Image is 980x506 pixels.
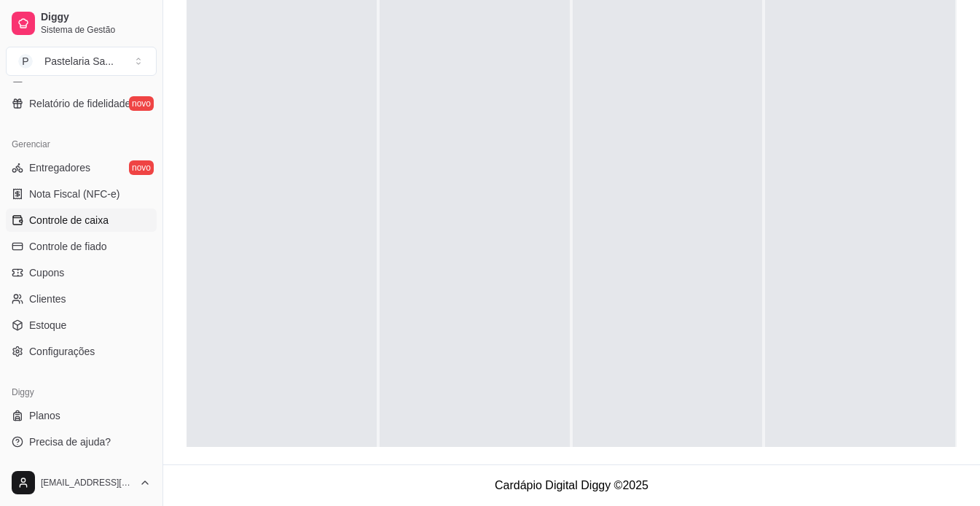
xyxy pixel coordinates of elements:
div: Gerenciar [6,133,157,156]
a: DiggySistema de Gestão [6,6,157,41]
span: Controle de fiado [29,239,107,254]
span: Cupons [29,265,64,280]
a: Controle de fiado [6,235,157,258]
span: Controle de caixa [29,213,109,227]
span: Clientes [29,292,66,306]
span: Entregadores [29,160,90,175]
span: Nota Fiscal (NFC-e) [29,187,119,201]
span: P [18,54,33,69]
footer: Cardápio Digital Diggy © 2025 [163,464,980,506]
a: Entregadoresnovo [6,156,157,179]
a: Nota Fiscal (NFC-e) [6,182,157,206]
a: Precisa de ajuda? [6,430,157,454]
span: Precisa de ajuda? [29,435,111,449]
span: [EMAIL_ADDRESS][DOMAIN_NAME] [41,477,133,489]
span: Diggy [41,11,151,24]
a: Cupons [6,261,157,284]
span: Relatório de fidelidade [29,96,130,111]
a: Planos [6,404,157,427]
a: Controle de caixa [6,209,157,232]
span: Configurações [29,344,95,359]
button: [EMAIL_ADDRESS][DOMAIN_NAME] [6,465,157,500]
div: Diggy [6,381,157,404]
button: Select a team [6,47,157,76]
a: Estoque [6,314,157,337]
a: Relatório de fidelidadenovo [6,92,157,115]
span: Estoque [29,318,66,332]
span: Planos [29,408,60,423]
div: Pastelaria Sa ... [44,54,114,69]
span: Sistema de Gestão [41,24,151,36]
a: Configurações [6,340,157,363]
a: Clientes [6,287,157,311]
